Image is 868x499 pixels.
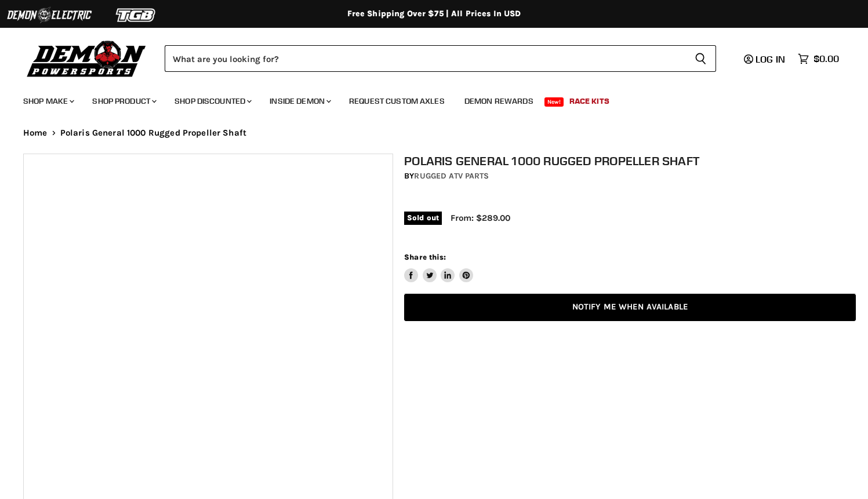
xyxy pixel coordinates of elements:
[404,294,856,321] a: Notify Me When Available
[404,170,856,183] div: by
[756,53,785,65] span: Log in
[404,252,473,283] aside: Share this:
[456,89,542,113] a: Demon Rewards
[23,38,150,79] img: Demon Powersports
[561,89,618,113] a: Race Kits
[404,253,446,261] span: Share this:
[60,128,246,138] span: Polaris General 1000 Rugged Propeller Shaft
[544,97,564,107] span: New!
[685,45,716,72] button: Search
[23,128,48,138] a: Home
[14,85,836,113] ul: Main menu
[451,213,510,223] span: From: $289.00
[93,4,180,26] img: TGB Logo 2
[14,89,81,113] a: Shop Make
[6,4,93,26] img: Demon Electric Logo 2
[813,53,839,64] span: $0.00
[414,171,489,181] a: Rugged ATV Parts
[739,54,792,64] a: Log in
[83,89,164,113] a: Shop Product
[404,212,442,224] span: Sold out
[261,89,338,113] a: Inside Demon
[165,45,716,72] form: Product
[404,154,856,168] h1: Polaris General 1000 Rugged Propeller Shaft
[340,89,453,113] a: Request Custom Axles
[166,89,259,113] a: Shop Discounted
[792,50,845,67] a: $0.00
[165,45,685,72] input: Search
